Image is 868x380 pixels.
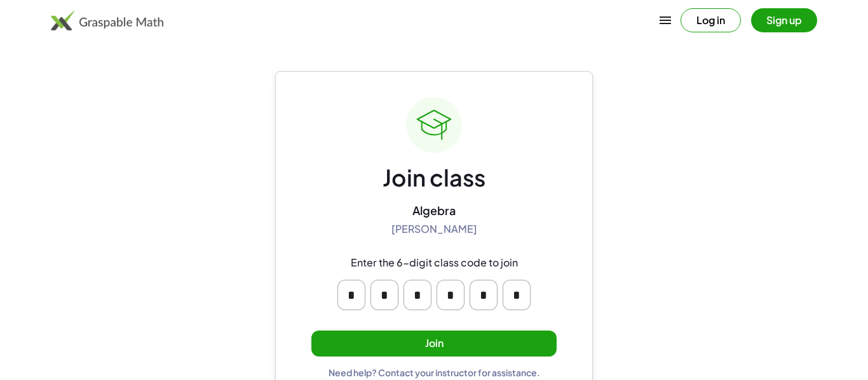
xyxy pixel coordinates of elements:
input: Please enter OTP character 1 [337,280,365,310]
input: Please enter OTP character 5 [470,280,498,310]
button: Join [311,331,557,357]
input: Please enter OTP character 4 [437,280,465,310]
div: Algebra [412,203,456,218]
button: Log in [681,8,741,32]
div: Join class [383,163,485,193]
input: Please enter OTP character 2 [370,280,398,310]
input: Please enter OTP character 6 [503,280,531,310]
input: Please enter OTP character 3 [403,280,431,310]
div: Need help? Contact your instructor for assistance. [329,367,540,378]
div: Enter the 6-digit class code to join [351,256,518,270]
div: [PERSON_NAME] [391,223,477,236]
button: Sign up [751,8,817,32]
